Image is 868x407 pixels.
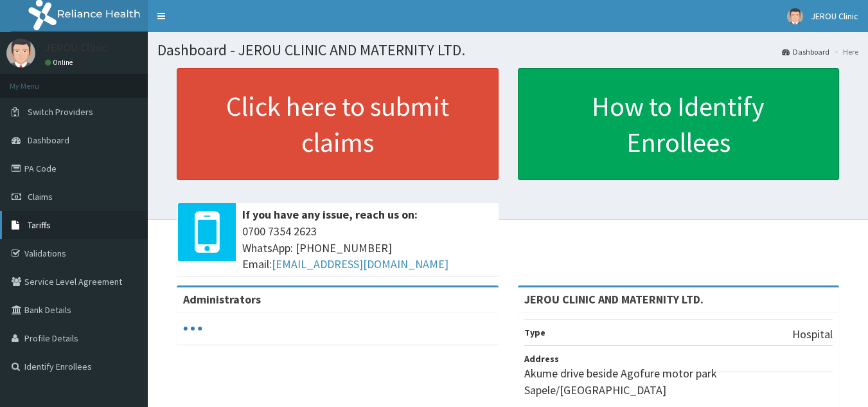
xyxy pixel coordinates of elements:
[518,68,840,180] a: How to Identify Enrollees
[28,134,69,146] span: Dashboard
[28,219,51,231] span: Tariffs
[524,353,559,365] b: Address
[183,319,202,338] svg: audio-loading
[242,207,418,222] b: If you have any issue, reach us on:
[272,257,448,271] a: [EMAIL_ADDRESS][DOMAIN_NAME]
[177,68,499,180] a: Click here to submit claims
[787,8,803,24] img: User Image
[28,106,93,118] span: Switch Providers
[831,46,858,57] li: Here
[811,10,858,22] span: JEROU Clinic
[45,42,107,53] p: JEROU Clinic
[28,191,53,203] span: Claims
[782,46,829,57] a: Dashboard
[6,39,35,68] img: User Image
[524,365,833,398] p: Akume drive beside Agofure motor park Sapele/[GEOGRAPHIC_DATA]
[524,327,545,338] b: Type
[242,223,492,273] span: 0700 7354 2623 WhatsApp: [PHONE_NUMBER] Email:
[524,292,704,307] strong: JEROU CLINIC AND MATERNITY LTD.
[183,292,261,307] b: Administrators
[45,58,76,67] a: Online
[792,326,833,343] p: Hospital
[157,42,858,59] h1: Dashboard - JEROU CLINIC AND MATERNITY LTD.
